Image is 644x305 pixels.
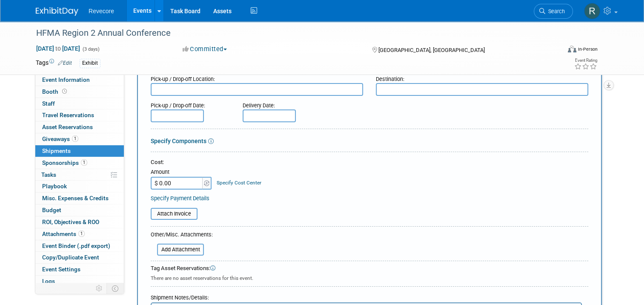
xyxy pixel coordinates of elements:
[80,59,100,68] div: Exhibit
[534,4,573,19] a: Search
[54,45,62,52] span: to
[35,276,124,287] a: Logs
[35,216,124,228] a: ROI, Objectives & ROO
[42,88,69,95] span: Booth
[42,254,99,261] span: Copy/Duplicate Event
[42,219,99,225] span: ROI, Objectives & ROO
[35,252,124,263] a: Copy/Duplicate Event
[35,204,124,216] a: Budget
[78,230,85,237] span: 1
[243,98,343,109] div: Delivery Date:
[41,171,56,178] span: Tasks
[42,147,71,154] span: Shipments
[151,195,209,201] a: Specify Payment Details
[42,266,80,273] span: Event Settings
[42,76,90,83] span: Event Information
[36,45,80,52] span: [DATE] [DATE]
[36,58,72,68] td: Tags
[378,47,485,53] span: [GEOGRAPHIC_DATA], [GEOGRAPHIC_DATA]
[42,242,110,249] span: Event Binder (.pdf export)
[42,159,87,166] span: Sponsorships
[578,46,598,52] div: In-Person
[35,86,124,98] a: Booth
[376,72,588,83] div: Destination:
[151,158,588,167] div: Cost:
[82,46,100,52] span: (3 days)
[42,230,85,237] span: Attachments
[42,135,78,142] span: Giveaways
[584,3,600,19] img: Rachael Sires
[151,98,230,109] div: Pick-up / Drop-off Date:
[81,159,87,166] span: 1
[35,169,124,181] a: Tasks
[568,46,576,52] img: Format-Inperson.png
[35,74,124,86] a: Event Information
[151,290,582,302] div: Shipment Notes/Details:
[151,273,588,282] div: There are no asset reservations for this event.
[42,278,55,285] span: Logs
[35,145,124,157] a: Shipments
[92,283,107,294] td: Personalize Event Tab Strip
[42,207,61,213] span: Budget
[42,195,109,201] span: Misc. Expenses & Credits
[36,7,78,16] img: ExhibitDay
[545,8,565,14] span: Search
[89,8,114,14] span: Revecore
[35,264,124,275] a: Event Settings
[72,135,78,142] span: 1
[574,58,597,63] div: Event Rating
[58,60,72,66] a: Edit
[35,133,124,145] a: Giveaways1
[35,109,124,121] a: Travel Reservations
[35,157,124,169] a: Sponsorships1
[42,112,94,118] span: Travel Reservations
[180,45,230,54] button: Committed
[35,228,124,240] a: Attachments1
[151,138,206,144] a: Specify Components
[515,44,598,57] div: Event Format
[217,180,261,186] a: Specify Cost Center
[60,88,69,95] span: Booth not reserved yet
[107,283,124,294] td: Toggle Event Tabs
[151,265,588,273] div: Tag Asset Reservations:
[42,124,93,130] span: Asset Reservations
[151,168,212,177] div: Amount
[151,231,213,241] div: Other/Misc. Attachments:
[35,240,124,252] a: Event Binder (.pdf export)
[35,98,124,109] a: Staff
[5,3,425,12] body: Rich Text Area. Press ALT-0 for help.
[35,193,124,204] a: Misc. Expenses & Credits
[35,181,124,192] a: Playbook
[33,26,550,41] div: HFMA Region 2 Annual Conference
[35,121,124,133] a: Asset Reservations
[42,183,67,190] span: Playbook
[151,72,363,83] div: Pick-up / Drop-off Location:
[42,100,55,107] span: Staff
